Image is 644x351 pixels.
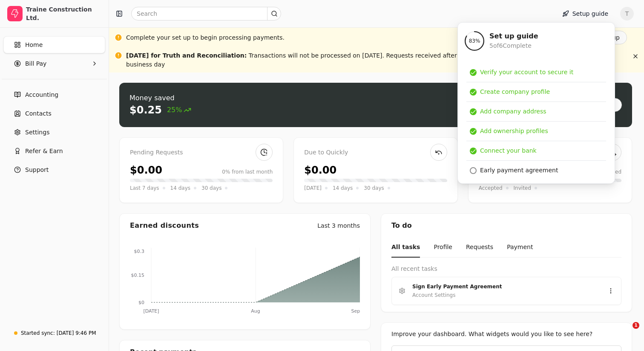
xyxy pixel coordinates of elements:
div: 5 of 6 Complete [489,41,538,50]
div: Early payment agreement [480,166,558,175]
span: 30 days [364,184,384,192]
span: Contacts [25,109,52,118]
div: Earned discounts [130,220,199,231]
div: Traine Construction Ltd. [26,5,101,22]
div: Improve your dashboard. What widgets would you like to see here? [391,330,621,339]
div: Last 3 months [317,221,360,230]
button: Setup guide [555,7,615,20]
button: Refer & Earn [3,142,105,160]
a: Started sync:[DATE] 9:46 PM [3,325,105,341]
tspan: [DATE] [143,308,159,314]
div: Add ownership profiles [480,127,548,136]
tspan: Aug [251,308,260,314]
button: Requests [466,238,493,258]
span: Support [25,165,49,174]
div: Verify your account to secure it [480,68,573,77]
span: Home [25,41,43,49]
a: Accounting [3,86,105,103]
span: Refer & Earn [25,147,63,156]
a: Home [3,36,105,53]
div: To do [381,214,632,238]
div: $0.00 [304,162,336,178]
button: Profile [434,238,452,258]
span: 25% [167,105,192,115]
div: Create company profile [480,87,550,96]
button: Support [3,161,105,178]
button: T [620,7,634,20]
span: [DATE] for Truth and Reconciliation : [126,52,247,59]
a: Contacts [3,105,105,122]
div: All recent tasks [391,264,621,273]
div: Connect your bank [480,146,537,155]
div: Sign Early Payment Agreement [412,282,594,291]
span: Invited [514,184,531,192]
div: Complete your set up to begin processing payments. [126,33,285,42]
tspan: Sep [351,308,360,314]
span: 1 [632,322,639,329]
div: Account Settings [412,291,455,299]
div: $0.00 [130,162,162,178]
span: 14 days [333,184,353,192]
span: [DATE] [304,184,322,192]
div: Setup guide [457,22,615,184]
span: 30 days [201,184,221,192]
div: Money saved [129,93,191,103]
button: Bill Pay [3,55,105,72]
span: Bill Pay [25,59,46,68]
tspan: $0.15 [131,273,145,278]
iframe: Intercom live chat [615,322,635,342]
span: Last 7 days [130,184,159,192]
div: Pending Requests [130,148,273,157]
div: 0% from last month [222,168,273,176]
tspan: $0 [138,300,144,305]
div: [DATE] 9:46 PM [57,329,96,337]
button: Payment [507,238,533,258]
div: Add company address [480,107,546,116]
span: 14 days [170,184,190,192]
div: Due to Quickly [304,148,447,157]
div: $0.25 [129,103,162,117]
span: Accounting [25,90,58,99]
div: Set up guide [489,31,538,41]
a: Settings [3,124,105,141]
button: All tasks [391,238,420,258]
div: Started sync: [21,329,55,337]
tspan: $0.3 [134,249,145,254]
input: Search [131,7,281,20]
span: Accepted [479,184,503,192]
span: Settings [25,128,49,137]
div: Transactions will not be processed on [DATE]. Requests received after 4 pm MST on [DATE] will be ... [126,51,627,69]
span: 83 % [469,37,480,45]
